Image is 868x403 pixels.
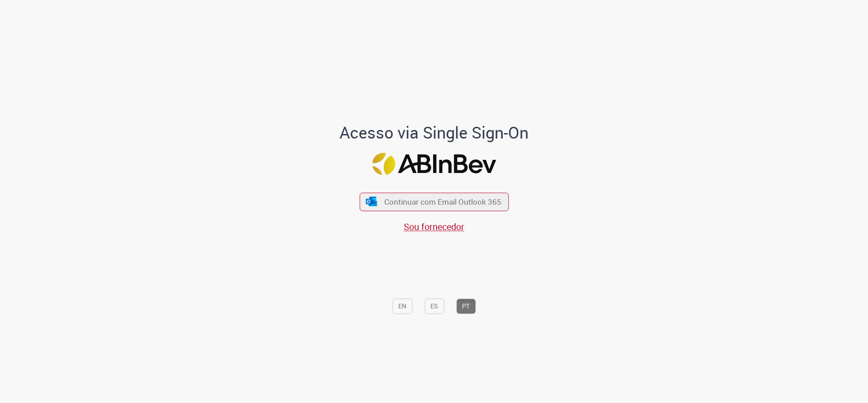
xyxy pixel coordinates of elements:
button: EN [392,299,412,314]
button: PT [456,299,476,314]
button: ícone Azure/Microsoft 360 Continuar com Email Outlook 365 [359,192,509,211]
img: ícone Azure/Microsoft 360 [365,197,378,206]
a: Sou fornecedor [404,221,464,233]
span: Continuar com Email Outlook 365 [384,197,501,207]
img: Logo ABInBev [372,153,496,175]
h1: Acesso via Single Sign-On [309,124,560,142]
button: ES [425,299,444,314]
